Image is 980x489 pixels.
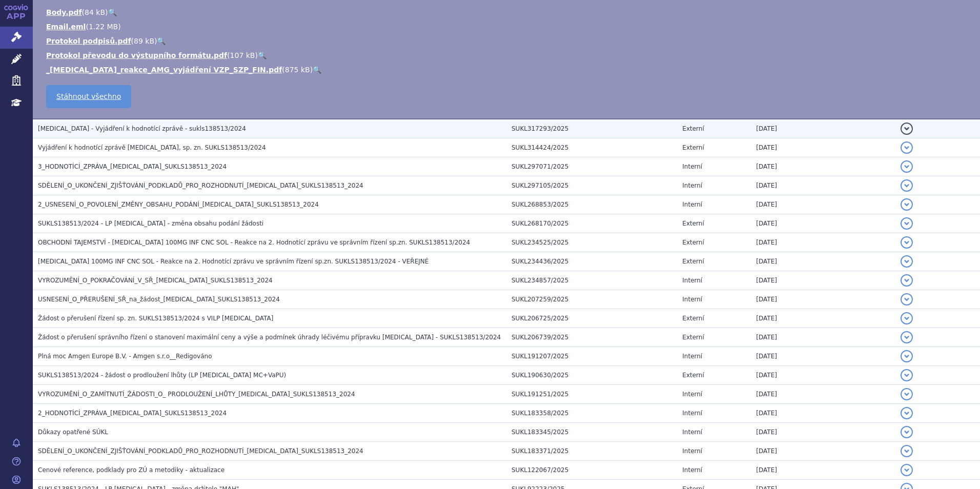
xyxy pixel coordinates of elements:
td: [DATE] [751,366,895,385]
td: [DATE] [751,119,895,138]
span: Interní [682,277,702,284]
button: detail [901,217,913,230]
span: Interní [682,447,702,455]
td: [DATE] [751,157,895,176]
span: OBCHODNÍ TAJEMSTVÍ - UPLIZNA 100MG INF CNC SOL - Reakce na 2. Hodnotící zprávu ve správním řízení... [38,239,470,246]
span: 84 kB [85,8,105,16]
span: 875 kB [285,66,310,74]
button: detail [901,331,913,343]
a: Protokol převodu do výstupního formátu.pdf [46,51,227,59]
span: Externí [682,125,704,132]
a: 🔍 [313,66,321,74]
td: SUKL191251/2025 [506,385,677,404]
span: Plná moc Amgen Europe B.V. - Amgen s.r.o__Redigováno [38,353,212,360]
td: SUKL206739/2025 [506,328,677,347]
td: SUKL314424/2025 [506,138,677,157]
span: VYROZUMĚNÍ_O_POKRAČOVÁNÍ_V_SŘ_UPLIZNA_SUKLS138513_2024 [38,277,273,284]
a: 🔍 [157,37,166,45]
a: Email.eml [46,23,86,31]
td: [DATE] [751,442,895,461]
td: SUKL268170/2025 [506,214,677,233]
button: detail [901,141,913,154]
button: detail [901,464,913,476]
td: [DATE] [751,233,895,252]
td: [DATE] [751,328,895,347]
td: [DATE] [751,252,895,271]
td: SUKL122067/2025 [506,461,677,480]
span: Interní [682,201,702,208]
button: detail [901,388,913,400]
span: Interní [682,163,702,170]
td: [DATE] [751,138,895,157]
span: Interní [682,466,702,474]
td: SUKL234525/2025 [506,233,677,252]
td: [DATE] [751,404,895,423]
span: SUKLS138513/2024 - žádost o prodloužení lhůty (LP Uplizna MC+VaPU) [38,372,286,379]
button: detail [901,350,913,362]
td: [DATE] [751,461,895,480]
td: [DATE] [751,176,895,195]
td: [DATE] [751,309,895,328]
button: detail [901,445,913,457]
span: Externí [682,315,704,322]
span: Externí [682,258,704,265]
button: detail [901,293,913,305]
button: detail [901,274,913,287]
td: SUKL297105/2025 [506,176,677,195]
button: detail [901,407,913,419]
li: ( ) [46,22,970,32]
span: Interní [682,410,702,417]
td: [DATE] [751,347,895,366]
td: [DATE] [751,290,895,309]
span: Externí [682,372,704,379]
a: _[MEDICAL_DATA]_reakce_AMG_vyjádření VZP_SZP_FIN.pdf [46,66,282,74]
span: 2_HODNOTÍCÍ_ZPRÁVA_UPLIZNA_SUKLS138513_2024 [38,410,227,417]
td: SUKL234857/2025 [506,271,677,290]
span: UPLIZNA 100MG INF CNC SOL - Reakce na 2. Hodnotící zprávu ve správním řízení sp.zn. SUKLS138513/2... [38,258,428,265]
td: SUKL234436/2025 [506,252,677,271]
td: [DATE] [751,271,895,290]
span: Žádost o přerušení řízení sp. zn. SUKLS138513/2024 s VILP Uplizna [38,315,273,322]
td: [DATE] [751,195,895,214]
span: Interní [682,391,702,398]
span: 107 kB [230,51,255,59]
li: ( ) [46,7,970,17]
button: detail [901,236,913,249]
button: detail [901,123,913,135]
span: SDĚLENÍ_O_UKONČENÍ_ZJIŠŤOVÁNÍ_PODKLADŮ_PRO_ROZHODNUTÍ_UPLIZNA_SUKLS138513_2024 [38,447,363,455]
td: SUKL206725/2025 [506,309,677,328]
button: detail [901,369,913,381]
td: SUKL207259/2025 [506,290,677,309]
td: SUKL191207/2025 [506,347,677,366]
button: detail [901,255,913,268]
td: SUKL183371/2025 [506,442,677,461]
span: Interní [682,182,702,189]
span: Cenové reference, podklady pro ZÚ a metodiky - aktualizace [38,466,224,474]
a: 🔍 [108,8,117,16]
span: Důkazy opatřené SÚKL [38,429,108,436]
button: detail [901,179,913,192]
span: VYROZUMĚNÍ_O_ZAMÍTNUTÍ_ŽÁDOSTI_O_ PRODLOUŽENÍ_LHŮTY_UPLIZNA_SUKLS138513_2024 [38,391,355,398]
span: 3_HODNOTÍCÍ_ZPRÁVA_UPLIZNA_SUKLS138513_2024 [38,163,227,170]
a: Stáhnout všechno [46,85,131,108]
button: detail [901,160,913,173]
span: 89 kB [134,37,154,45]
button: detail [901,198,913,211]
span: SDĚLENÍ_O_UKONČENÍ_ZJIŠŤOVÁNÍ_PODKLADŮ_PRO_ROZHODNUTÍ_UPLIZNA_SUKLS138513_2024 [38,182,363,189]
td: SUKL317293/2025 [506,119,677,138]
span: Vyjádření k hodnotící zprávě UPLIZNA, sp. zn. SUKLS138513/2024 [38,144,266,151]
a: Body.pdf [46,8,82,16]
td: SUKL190630/2025 [506,366,677,385]
span: Externí [682,239,704,246]
a: 🔍 [258,51,267,59]
a: Protokol podpisů.pdf [46,37,131,45]
td: SUKL183345/2025 [506,423,677,442]
span: USNESENÍ_O_PŘERUŠENÍ_SŘ_na_žádost_UPLIZNA_SUKLS138513_2024 [38,296,280,303]
span: SUKLS138513/2024 - LP Uplizna - změna obsahu podání žádosti [38,220,263,227]
td: [DATE] [751,423,895,442]
span: UPLIZNA - Vyjádření k hodnotící zprávě - sukls138513/2024 [38,125,246,132]
td: SUKL297071/2025 [506,157,677,176]
span: Žádost o přerušení správního řízení o stanovení maximální ceny a výše a podmínek úhrady léčivému ... [38,334,501,341]
span: Interní [682,429,702,436]
span: Interní [682,353,702,360]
